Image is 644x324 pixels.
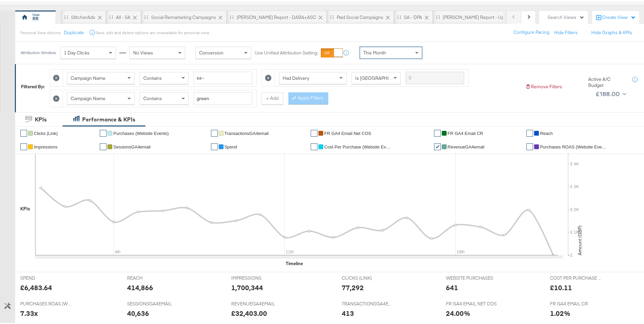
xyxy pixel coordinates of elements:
a: ✔ [526,142,533,149]
div: KPIs [20,204,30,211]
div: Drag to reorder tab [230,14,234,18]
a: ✔ [434,129,441,135]
span: Spend [224,143,237,148]
span: SessionsGA4email [113,143,150,148]
span: REVENUEGA4EMAIL [231,299,282,306]
div: Create View [602,13,636,20]
div: All - SA [116,13,130,19]
div: Performance & KPIs [82,114,135,122]
span: FR GA4 email CR [448,130,483,135]
input: Enter a search term [194,70,252,83]
a: ✔ [20,129,27,135]
button: + Add [262,91,283,103]
button: Duplicate [64,28,84,34]
span: FR GA4 EMAIL CR [550,299,601,306]
div: Drag to reorder tab [64,14,68,18]
a: ✔ [211,129,218,135]
div: 40,636 [127,307,149,317]
span: Conversion [199,48,223,54]
span: FR GA4 email Net COS [324,130,371,135]
span: Clicks (Link) [34,130,58,135]
span: SPEND [20,274,71,280]
div: Active A/C Budget [588,75,625,87]
span: CLICKS (LINK) [342,274,392,280]
div: StitcherAds [71,13,95,19]
div: [PERSON_NAME] Report - Upper Funnel (PS) [443,13,536,19]
a: ✔ [311,142,317,149]
div: RR [32,14,39,21]
div: KPIs [35,114,47,122]
span: Purchases (Website Events) [113,130,169,135]
span: IMPRESSIONS [231,274,282,280]
div: [PERSON_NAME] Report - DABA+ASC [237,13,316,19]
button: Hide Filters [554,28,578,34]
div: Drag to reorder tab [330,14,334,18]
div: Social Remarketing Campaigns [151,13,216,19]
label: Use Unified Attribution Setting: [255,48,318,55]
div: 77,292 [342,281,364,291]
div: Personal View Actions: [20,29,61,34]
div: £10.11 [550,281,572,291]
span: TransactionsGA4email [224,130,269,135]
span: SESSIONSGA4EMAIL [127,299,178,306]
span: PURCHASES ROAS (WEBSITE EVENTS) [20,299,71,306]
div: Search Views [548,13,585,19]
button: Remove Filters [525,82,562,89]
a: ✔ [100,142,106,149]
span: RevenueGA4email [448,143,484,148]
a: ✔ [20,142,27,149]
span: TRANSACTIONSGA4EMAIL [342,299,392,306]
div: Timeline [286,259,303,265]
div: Drag to reorder tab [397,14,401,18]
span: WEBSITE PURCHASES [446,274,497,280]
span: Campaign Name [71,74,105,80]
a: ✔ [100,129,106,135]
div: £188.00 [596,88,620,98]
div: Paid Social Campaigns [337,13,383,19]
div: 413 [342,307,354,317]
div: Drag to reorder tab [144,14,148,18]
div: Save, edit and delete options are unavailable for personal view. [96,29,210,34]
span: This Month [363,48,386,54]
div: Attribution Window: [20,49,57,54]
span: Had Delivery [283,74,309,80]
span: Impressions [34,143,57,148]
span: Contains [143,74,162,80]
div: SA - DPA [404,13,422,19]
div: 1,700,344 [231,281,263,291]
div: Drag to reorder tab [436,14,440,18]
span: REACH [127,274,178,280]
a: ✔ [211,142,218,149]
div: £32,403.00 [231,307,267,317]
span: No Views [133,48,153,54]
text: Amount (GBP) [577,224,583,254]
span: Cost Per Purchase (Website Events) [324,143,392,148]
input: Enter a search term [194,91,252,103]
span: COST PER PURCHASE (WEBSITE EVENTS) [550,274,601,280]
span: Campaign Name [71,94,105,100]
div: 641 [446,281,458,291]
div: 1.02% [550,307,570,317]
div: 7.33x [20,307,38,317]
div: 24.00% [446,307,470,317]
div: Filtered By: [21,82,45,89]
a: ✔ [434,142,441,149]
div: £6,483.64 [20,281,52,291]
a: ✔ [311,129,317,135]
span: Purchases ROAS (Website Events) [540,143,607,148]
span: Reach [540,130,553,135]
button: Configure Pacing [509,25,554,37]
button: £188.00 [593,87,628,98]
span: FR GA4 EMAIL NET COS [446,299,497,306]
input: Enter a search term [406,70,464,83]
div: 414,866 [127,281,153,291]
div: Drag to reorder tab [109,14,113,18]
span: 1 Day Clicks [64,48,90,54]
a: ✔ [526,129,533,135]
button: Hide Graphs & KPIs [591,28,632,34]
span: Is [GEOGRAPHIC_DATA] [355,74,407,80]
span: Contains [143,94,162,100]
